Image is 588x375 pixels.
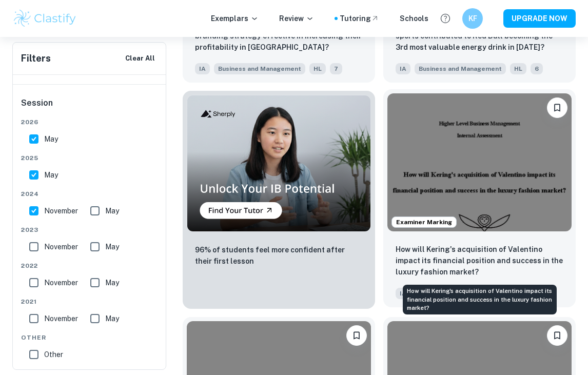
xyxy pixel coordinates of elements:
button: Help and Feedback [437,10,454,27]
span: 6 [531,63,543,74]
span: 2023 [21,225,159,234]
span: 2021 [21,297,159,306]
span: November [44,205,78,216]
span: HL [309,63,326,74]
button: Bookmark [346,325,367,346]
h6: Session [21,97,159,117]
span: Business and Management [415,63,506,74]
span: May [44,169,58,181]
span: Other [21,333,159,342]
span: 2022 [21,261,159,270]
p: 96% of students feel more confident after their first lesson [195,244,363,267]
img: Thumbnail [187,95,371,232]
a: Tutoring [340,13,379,24]
span: IA [396,288,410,299]
span: 2024 [21,189,159,199]
h6: KF [467,13,479,24]
span: November [44,241,78,252]
span: HL [510,63,526,74]
span: November [44,277,78,288]
span: May [105,241,119,252]
p: How will Kering's acquisition of Valentino impact its financial position and success in the luxur... [396,244,563,278]
button: UPGRADE NOW [503,9,576,28]
div: How will Kering's acquisition of Valentino impact its financial position and success in the luxur... [403,285,557,314]
h6: Filters [21,51,51,66]
p: Review [279,13,314,24]
button: Clear All [123,51,158,66]
a: Examiner MarkingBookmarkHow will Kering's acquisition of Valentino impact its financial position ... [383,91,576,309]
button: Bookmark [547,325,567,346]
span: May [105,205,119,216]
span: IA [195,63,210,74]
a: Schools [400,13,428,24]
span: Business and Management [214,63,305,74]
p: Exemplars [211,13,259,24]
span: May [105,313,119,324]
img: Clastify logo [12,8,77,29]
span: IA [396,63,410,74]
span: May [105,277,119,288]
button: Bookmark [547,97,567,118]
span: May [44,133,58,145]
span: 2026 [21,117,159,127]
span: November [44,313,78,324]
button: KF [462,8,483,29]
a: Thumbnail96% of students feel more confident after their first lesson [183,91,375,309]
span: 7 [330,63,342,74]
span: Examiner Marking [392,218,456,227]
span: 2025 [21,153,159,163]
img: Business and Management IA example thumbnail: How will Kering's acquisition of Valenti [387,93,572,231]
span: Other [44,349,63,360]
